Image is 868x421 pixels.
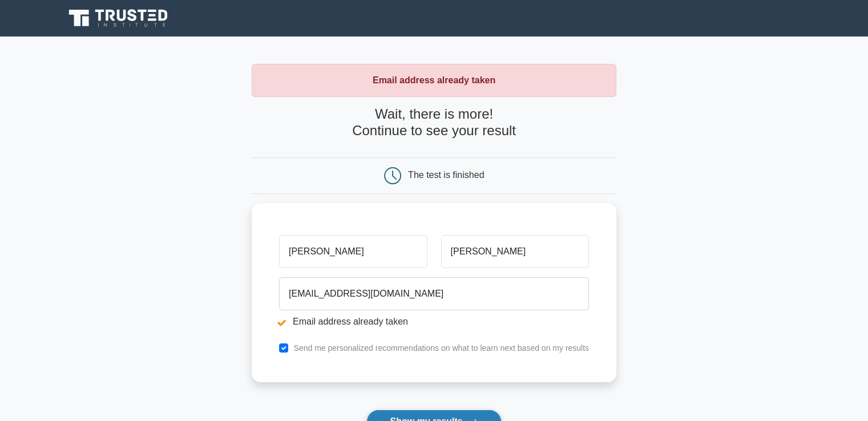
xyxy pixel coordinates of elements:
[279,277,589,310] input: Email
[408,170,484,180] div: The test is finished
[279,315,589,329] li: Email address already taken
[441,235,589,268] input: Last name
[279,235,427,268] input: First name
[373,75,495,85] strong: Email address already taken
[252,106,616,139] h4: Wait, there is more! Continue to see your result
[293,343,589,353] label: Send me personalized recommendations on what to learn next based on my results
